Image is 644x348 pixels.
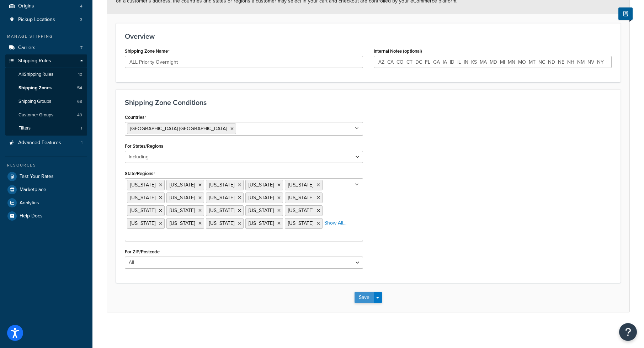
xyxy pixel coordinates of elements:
span: Analytics [20,200,39,206]
button: Open Resource Center [619,323,637,341]
span: Origins [18,3,34,9]
li: Filters [5,122,87,135]
div: Manage Shipping [5,33,87,39]
a: Customer Groups49 [5,109,87,122]
label: For ZIP/Postcode [125,249,160,254]
span: Pickup Locations [18,17,55,23]
span: [US_STATE] [170,194,195,201]
div: Resources [5,162,87,168]
span: Test Your Rates [20,174,54,180]
span: 54 [77,85,82,91]
span: [US_STATE] [209,207,234,214]
span: [US_STATE] [288,194,313,201]
span: [US_STATE] [249,181,274,189]
span: 10 [78,72,82,78]
span: Shipping Rules [18,58,51,64]
span: [US_STATE] [130,194,155,201]
a: Analytics [5,196,87,209]
a: Filters1 [5,122,87,135]
a: Shipping Zones54 [5,81,87,95]
span: Filters [18,125,31,131]
label: For States/Regions [125,143,163,149]
span: [US_STATE] [249,207,274,214]
span: Shipping Groups [18,99,51,105]
label: Shipping Zone Name [125,48,170,54]
li: Shipping Groups [5,95,87,108]
span: Help Docs [20,213,43,219]
span: 68 [77,99,82,105]
h3: Overview [125,32,612,40]
span: [US_STATE] [288,207,313,214]
label: State/Regions [125,171,155,176]
span: [US_STATE] [288,181,313,189]
a: Advanced Features1 [5,136,87,149]
span: [US_STATE] [209,220,234,227]
span: [US_STATE] [130,207,155,214]
li: Advanced Features [5,136,87,149]
span: [US_STATE] [209,181,234,189]
a: AllShipping Rules10 [5,68,87,81]
span: 49 [77,112,82,118]
a: Pickup Locations3 [5,13,87,26]
li: Pickup Locations [5,13,87,26]
span: All Shipping Rules [18,72,53,78]
a: Marketplace [5,183,87,196]
a: Help Docs [5,210,87,222]
span: [US_STATE] [288,220,313,227]
a: Carriers7 [5,41,87,54]
label: Internal Notes (optional) [374,48,422,54]
a: Shipping Groups68 [5,95,87,108]
h3: Shipping Zone Conditions [125,99,612,106]
span: [US_STATE] [130,181,155,189]
a: Show All... [324,220,346,227]
span: [US_STATE] [170,220,195,227]
span: Marketplace [20,187,46,193]
li: Shipping Rules [5,54,87,136]
span: [GEOGRAPHIC_DATA] [GEOGRAPHIC_DATA] [130,125,227,132]
span: Carriers [18,45,36,51]
li: Carriers [5,41,87,54]
span: 7 [80,45,83,51]
span: [US_STATE] [209,194,234,201]
span: [US_STATE] [170,181,195,189]
li: Customer Groups [5,109,87,122]
span: 1 [81,140,83,146]
span: Customer Groups [18,112,53,118]
span: 3 [80,17,83,23]
span: [US_STATE] [130,220,155,227]
span: Shipping Zones [18,85,52,91]
span: [US_STATE] [249,220,274,227]
button: Save [355,292,374,303]
a: Shipping Rules [5,54,87,68]
span: [US_STATE] [249,194,274,201]
a: Test Your Rates [5,170,87,183]
span: 4 [80,3,83,9]
span: Advanced Features [18,140,61,146]
span: 1 [81,125,82,131]
li: Shipping Zones [5,81,87,95]
button: Show Help Docs [618,7,633,20]
label: Countries [125,115,146,120]
span: [US_STATE] [170,207,195,214]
